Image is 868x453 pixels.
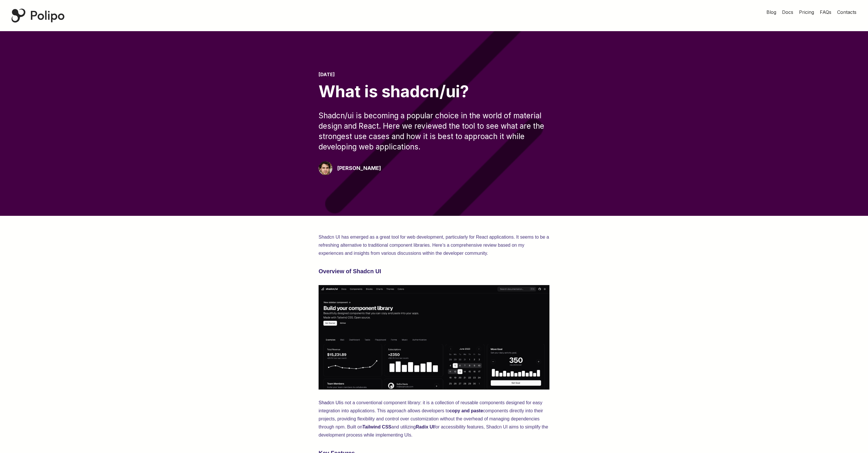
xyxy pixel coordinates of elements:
[319,72,335,77] time: [DATE]
[319,82,549,101] div: What is shadcn/ui?
[799,9,814,15] span: Pricing
[416,424,434,429] strong: Radix UI
[837,9,856,15] span: Contacts
[766,9,776,16] a: Blog
[799,9,814,16] a: Pricing
[766,9,776,15] span: Blog
[319,161,332,175] img: Giorgio Pari Polipo
[782,9,793,15] span: Docs
[449,408,483,413] strong: copy and paste
[837,9,856,16] a: Contacts
[362,424,391,429] strong: Tailwind CSS
[820,9,831,16] a: FAQs
[319,267,549,276] h3: Overview of Shadcn UI
[337,164,381,172] div: [PERSON_NAME]
[319,233,549,257] p: Shadcn UI has emerged as a great tool for web development, particularly for React applications. I...
[319,399,549,439] p: is not a conventional component library: it is a collection of reusable components designed for e...
[820,9,831,15] span: FAQs
[319,400,340,405] a: Shadcn UI
[319,111,549,152] div: Shadcn/ui is becoming a popular choice in the world of material design and React. Here we reviewe...
[782,9,793,16] a: Docs
[319,285,549,390] img: Shadcn UI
